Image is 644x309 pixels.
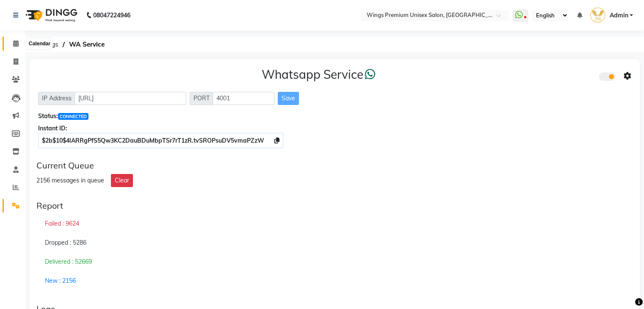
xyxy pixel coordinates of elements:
[38,112,631,121] div: Status:
[38,92,75,105] span: IP Address
[111,174,133,187] button: Clear
[36,252,633,272] div: Delivered : 52669
[36,176,104,185] div: 2156 messages in queue
[22,3,80,27] img: logo
[609,11,628,20] span: Admin
[65,37,109,52] span: WA Service
[36,233,633,253] div: Dropped : 5286
[262,67,376,82] h3: Whatsapp Service
[36,201,633,211] div: Report
[42,137,264,144] span: $2b$10$4lARRgPfS5Qw3KC2DauBDuMbpTSr7rT1zR.tvSROPsuDV5vmaPZzW
[36,160,633,171] div: Current Queue
[213,92,274,105] input: Sizing example input
[27,39,53,49] div: Calendar
[36,271,633,290] div: New : 2156
[38,124,631,133] div: Instant ID:
[190,92,213,105] span: PORT
[36,214,633,234] div: Failed : 9624
[590,8,605,22] img: Admin
[58,113,88,120] span: CONNECTED
[75,92,186,105] input: Sizing example input
[93,3,130,27] b: 08047224946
